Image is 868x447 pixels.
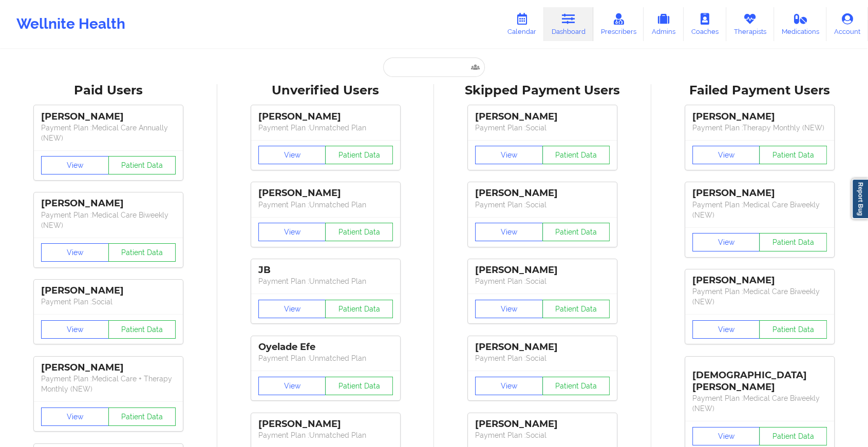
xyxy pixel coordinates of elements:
[692,427,760,445] button: View
[542,300,610,318] button: Patient Data
[258,418,393,430] div: [PERSON_NAME]
[475,223,543,241] button: View
[475,146,543,164] button: View
[258,200,393,210] p: Payment Plan : Unmatched Plan
[258,341,393,353] div: Oyelade Efe
[684,7,726,41] a: Coaches
[726,7,774,41] a: Therapists
[108,320,176,339] button: Patient Data
[258,377,326,395] button: View
[826,7,868,41] a: Account
[500,7,544,41] a: Calendar
[692,200,827,220] p: Payment Plan : Medical Care Biweekly (NEW)
[41,156,109,174] button: View
[692,320,760,339] button: View
[258,123,393,133] p: Payment Plan : Unmatched Plan
[475,418,610,430] div: [PERSON_NAME]
[692,146,760,164] button: View
[475,111,610,123] div: [PERSON_NAME]
[41,374,176,394] p: Payment Plan : Medical Care + Therapy Monthly (NEW)
[475,264,610,276] div: [PERSON_NAME]
[475,200,610,210] p: Payment Plan : Social
[692,286,827,307] p: Payment Plan : Medical Care Biweekly (NEW)
[41,111,176,123] div: [PERSON_NAME]
[692,187,827,199] div: [PERSON_NAME]
[692,362,827,393] div: [DEMOGRAPHIC_DATA][PERSON_NAME]
[658,83,861,99] div: Failed Payment Users
[644,7,684,41] a: Admins
[258,223,326,241] button: View
[692,393,827,414] p: Payment Plan : Medical Care Biweekly (NEW)
[41,210,176,230] p: Payment Plan : Medical Care Biweekly (NEW)
[325,300,393,318] button: Patient Data
[258,430,393,440] p: Payment Plan : Unmatched Plan
[475,123,610,133] p: Payment Plan : Social
[108,243,176,262] button: Patient Data
[593,7,644,41] a: Prescribers
[41,243,109,262] button: View
[692,275,827,286] div: [PERSON_NAME]
[258,276,393,286] p: Payment Plan : Unmatched Plan
[759,427,827,445] button: Patient Data
[108,407,176,426] button: Patient Data
[108,156,176,174] button: Patient Data
[692,233,760,251] button: View
[41,198,176,209] div: [PERSON_NAME]
[41,407,109,426] button: View
[258,353,393,363] p: Payment Plan : Unmatched Plan
[544,7,593,41] a: Dashboard
[542,377,610,395] button: Patient Data
[542,223,610,241] button: Patient Data
[759,233,827,251] button: Patient Data
[41,123,176,143] p: Payment Plan : Medical Care Annually (NEW)
[258,111,393,123] div: [PERSON_NAME]
[325,377,393,395] button: Patient Data
[325,146,393,164] button: Patient Data
[475,276,610,286] p: Payment Plan : Social
[224,83,427,99] div: Unverified Users
[475,377,543,395] button: View
[41,297,176,307] p: Payment Plan : Social
[692,111,827,123] div: [PERSON_NAME]
[852,179,868,219] a: Report Bug
[475,353,610,363] p: Payment Plan : Social
[41,320,109,339] button: View
[258,300,326,318] button: View
[475,300,543,318] button: View
[258,264,393,276] div: JB
[325,223,393,241] button: Patient Data
[692,123,827,133] p: Payment Plan : Therapy Monthly (NEW)
[759,146,827,164] button: Patient Data
[475,430,610,440] p: Payment Plan : Social
[542,146,610,164] button: Patient Data
[759,320,827,339] button: Patient Data
[258,187,393,199] div: [PERSON_NAME]
[41,285,176,297] div: [PERSON_NAME]
[774,7,827,41] a: Medications
[475,341,610,353] div: [PERSON_NAME]
[441,83,644,99] div: Skipped Payment Users
[41,362,176,374] div: [PERSON_NAME]
[475,187,610,199] div: [PERSON_NAME]
[7,83,210,99] div: Paid Users
[258,146,326,164] button: View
